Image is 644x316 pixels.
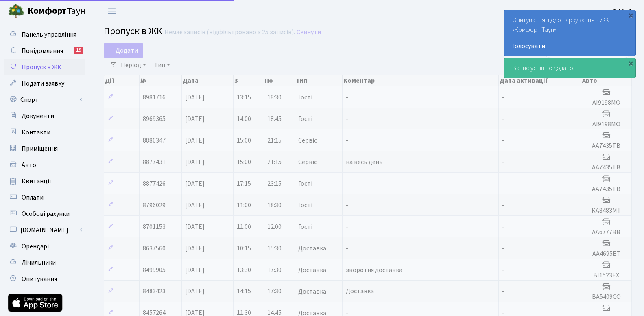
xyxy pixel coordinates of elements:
span: - [502,201,504,210]
span: Гості [298,224,312,230]
a: Опитування [4,271,85,287]
div: 19 [74,47,83,54]
span: на весь день [346,158,383,167]
h5: АІ9198МО [585,121,628,128]
h5: АА7435ТВ [585,185,628,193]
span: [DATE] [185,266,205,274]
th: З [234,75,264,86]
span: Повідомлення [22,46,63,55]
h5: AA4695ЕТ [585,250,628,258]
span: 17:15 [237,179,251,188]
span: 21:15 [267,158,282,167]
span: - [346,136,348,145]
span: 21:15 [267,136,282,145]
img: logo.png [8,3,24,20]
th: Дата активації [499,75,581,86]
span: 10:15 [237,244,251,253]
h5: ВА5409СО [585,293,628,301]
span: Гості [298,180,312,187]
a: Документи [4,108,85,124]
span: 11:00 [237,222,251,231]
th: Тип [295,75,343,86]
h5: АА7435ТВ [585,164,628,171]
span: Таун [28,4,85,18]
span: Контакти [22,128,50,137]
span: [DATE] [185,158,205,167]
span: 18:30 [267,201,282,210]
a: Авто [4,157,85,173]
h5: АІ9198МО [585,99,628,107]
span: 15:00 [237,158,251,167]
th: Дата [182,75,234,86]
span: 8796029 [143,201,166,210]
span: - [346,222,348,231]
span: Доставка [298,245,326,252]
span: - [346,201,348,210]
span: 17:30 [267,266,282,274]
span: Гості [298,94,312,101]
span: 13:30 [237,266,251,274]
span: [DATE] [185,201,205,210]
span: [DATE] [185,136,205,145]
span: - [346,244,348,253]
a: Лічильники [4,255,85,271]
span: Лічильники [22,258,56,267]
span: 14:00 [237,114,251,123]
a: Пропуск в ЖК [4,59,85,75]
span: 18:30 [267,93,282,102]
a: Квитанції [4,173,85,189]
a: [DOMAIN_NAME] [4,222,85,238]
th: По [264,75,295,86]
span: Сервіс [298,137,317,144]
div: × [627,59,635,67]
span: [DATE] [185,93,205,102]
span: 8877426 [143,179,166,188]
div: × [627,11,635,19]
span: Квитанції [22,177,51,186]
span: Пропуск в ЖК [104,24,162,38]
a: Голосувати [512,41,627,51]
span: Опитування [22,274,57,283]
span: Документи [22,112,54,121]
span: 17:30 [267,287,282,296]
a: Тип [151,58,173,72]
span: Приміщення [22,144,58,153]
span: 8981716 [143,93,166,102]
span: [DATE] [185,244,205,253]
span: Доставка [346,287,374,296]
a: Подати заявку [4,75,85,92]
span: 13:15 [237,93,251,102]
span: [DATE] [185,222,205,231]
span: Панель управління [22,30,76,39]
span: 14:15 [237,287,251,296]
span: Подати заявку [22,79,64,88]
span: [DATE] [185,114,205,123]
button: Переключити навігацію [102,4,122,18]
a: Оплати [4,189,85,206]
span: Авто [22,160,36,169]
span: Гості [298,202,312,208]
a: Панель управління [4,26,85,43]
div: Запис успішно додано. [504,58,635,78]
span: 11:00 [237,201,251,210]
h5: ВІ1523ЕХ [585,272,628,279]
span: 8969365 [143,114,166,123]
th: № [140,75,182,86]
span: Доставка [298,288,326,295]
h5: КА8483МТ [585,207,628,215]
a: Особові рахунки [4,206,85,222]
span: - [502,287,504,296]
span: Оплати [22,193,44,202]
span: Орендарі [22,242,49,251]
span: 18:45 [267,114,282,123]
span: - [502,158,504,167]
a: Період [118,58,149,72]
span: 12:00 [267,222,282,231]
span: - [346,114,348,123]
span: - [502,136,504,145]
th: Авто [581,75,632,86]
span: Пропуск в ЖК [22,63,61,72]
h5: АА7435ТВ [585,142,628,150]
span: 15:00 [237,136,251,145]
span: зворотня доставка [346,266,402,274]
